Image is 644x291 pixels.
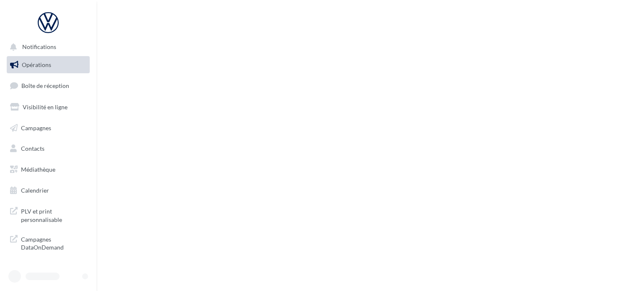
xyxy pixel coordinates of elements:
a: Campagnes [5,119,91,137]
a: Contacts [5,140,91,157]
a: Opérations [5,56,91,74]
span: Calendrier [21,187,49,194]
span: Contacts [21,145,44,152]
a: Calendrier [5,182,91,199]
span: Médiathèque [21,166,55,173]
a: Visibilité en ligne [5,98,91,116]
span: Campagnes DataOnDemand [21,234,86,252]
span: Opérations [22,61,51,68]
span: PLV et print personnalisable [21,206,86,224]
span: Notifications [22,44,56,51]
span: Boîte de réception [21,82,69,89]
a: Médiathèque [5,161,91,178]
span: Campagnes [21,124,51,131]
a: PLV et print personnalisable [5,202,91,227]
a: Boîte de réception [5,77,91,95]
span: Visibilité en ligne [23,103,68,111]
a: Campagnes DataOnDemand [5,230,91,255]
